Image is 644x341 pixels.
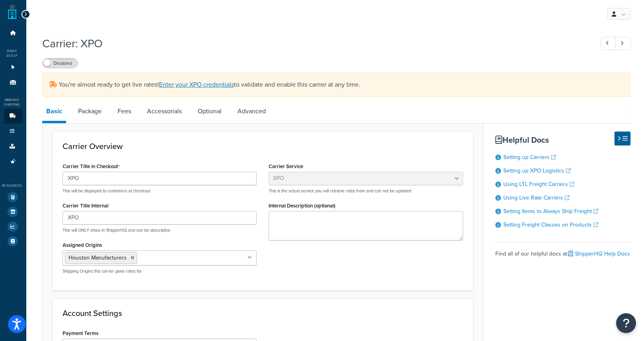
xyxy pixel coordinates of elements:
p: Shipping Origins this carrier gives rates for [63,268,257,274]
h3: Account Settings [63,309,463,318]
label: Internal Description (optional) [269,203,336,209]
label: Payment Terms [63,330,98,336]
p: This will ONLY show in ShipperHQ and can be descriptive [63,227,257,233]
li: Websites [4,60,22,75]
a: Advanced [234,102,270,121]
a: Setting Freight Classes on Products [503,221,598,229]
a: Using LTL Freight Carriers [503,180,574,188]
div: Find all of our helpful docs at: [495,242,630,260]
a: Fees [114,102,135,121]
li: Advanced Features [4,154,22,169]
label: Carrier Service [269,163,303,169]
li: Analytics [4,219,22,234]
a: Setting up Carriers [503,153,556,161]
li: Test Your Rates [4,190,22,204]
p: This is the actual service you will retrieve rates from and can not be updated [269,188,463,194]
li: Help Docs [4,234,22,248]
li: Marketplace [4,205,22,219]
li: Shipping Rules [4,124,22,139]
a: Accessorials [143,102,186,121]
a: Next Record [615,37,631,50]
h3: Helpful Docs [495,136,630,144]
a: Using Live Rate Carriers [503,194,569,202]
label: Carrier Title Internal [63,203,108,209]
label: Assigned Origins [63,242,102,248]
p: This will be displayed to customers at checkout [63,188,257,194]
a: Setting up XPO Logistics [503,167,571,175]
li: Dashboard [4,26,22,41]
a: Enter your XPO credentials [159,80,234,89]
a: Optional [194,102,226,121]
a: Package [74,102,106,121]
li: Carriers [4,109,22,124]
label: Carrier Title in Checkout [63,163,120,170]
span: You're almost ready to get live rates! to validate and enable this carrier at any time. [59,80,360,89]
a: ShipperHQ Help Docs [568,250,630,258]
h3: Carrier Overview [63,142,463,151]
li: Boxes [4,139,22,154]
label: Disabled [43,58,78,68]
a: Previous Record [601,37,616,50]
span: Houston Manufacturers [69,254,127,262]
button: Hide Help Docs [615,132,630,145]
button: Open Resource Center [616,313,636,333]
h1: Carrier: XPO [42,36,586,51]
a: Setting Items to Always Ship Freight [503,207,598,215]
li: Origins [4,75,22,90]
a: Basic [42,102,66,123]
